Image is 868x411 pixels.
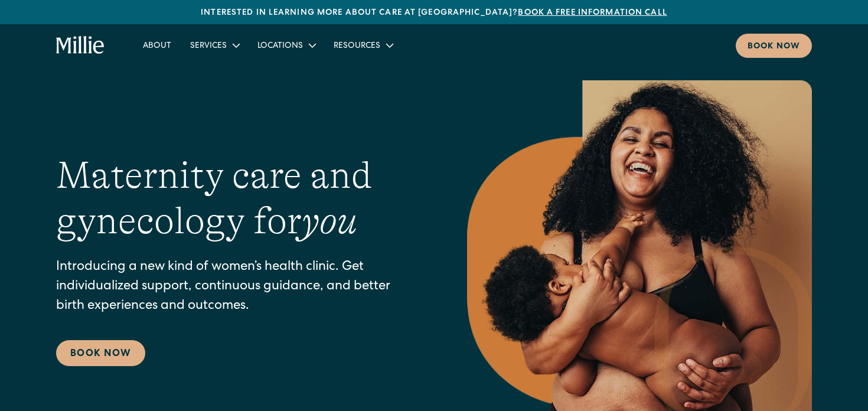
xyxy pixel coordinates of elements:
div: Book now [748,41,800,53]
div: Locations [248,35,324,55]
a: Book a free information call [518,9,667,17]
div: Services [181,35,248,55]
div: Resources [324,35,402,55]
div: Services [190,40,227,53]
a: Book Now [56,340,145,366]
a: home [56,36,105,55]
div: Locations [257,40,303,53]
a: About [133,35,181,55]
a: Book now [736,34,812,58]
h1: Maternity care and gynecology for [56,153,420,244]
em: you [302,200,357,242]
p: Introducing a new kind of women’s health clinic. Get individualized support, continuous guidance,... [56,258,420,317]
div: Resources [334,40,380,53]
